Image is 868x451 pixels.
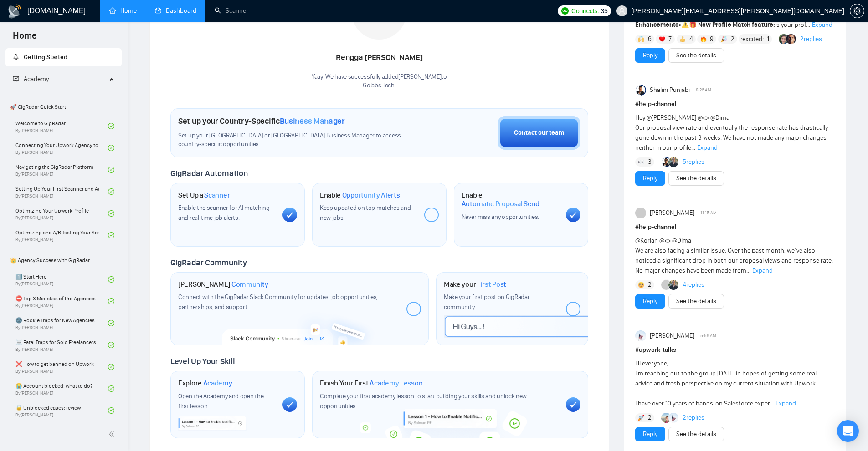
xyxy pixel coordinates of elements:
button: Reply [635,48,665,63]
span: 🎁 [689,21,697,29]
span: Shalini Punjabi [650,85,690,95]
span: Connect with the GigRadar Slack Community for updates, job opportunities, partnerships, and support. [178,293,378,311]
a: 🔓 Unblocked cases: reviewBy[PERSON_NAME] [15,400,108,421]
h1: Make your [444,280,506,289]
span: Level Up Your Skill [170,356,235,366]
button: See the details [668,48,724,63]
span: 👑 Agency Success with GigRadar [6,251,121,269]
a: Reply [643,429,657,439]
span: Keep updated on top matches and new jobs. [320,204,411,222]
a: ❌ How to get banned on UpworkBy[PERSON_NAME] [15,357,108,377]
a: ⛔ Top 3 Mistakes of Pro AgenciesBy[PERSON_NAME] [15,291,108,311]
div: Yaay! We have successfully added [PERSON_NAME] to [312,73,447,90]
span: setting [850,7,864,15]
img: Viktor Ostashevskyi [668,157,678,167]
img: Joaquin Arcardini [661,413,671,423]
span: :excited: [741,34,764,44]
span: check-circle [108,167,114,173]
span: Academy [203,379,232,388]
img: Shalini Punjabi [635,85,646,96]
img: 🔥 [700,36,707,42]
span: [PERSON_NAME] [650,331,694,341]
span: First Post [477,280,506,289]
img: Shalini Punjabi [661,157,671,167]
img: Anisuzzaman Khan [635,330,646,341]
span: [PERSON_NAME] [650,208,694,218]
h1: # upwork-talks [635,345,835,355]
span: check-circle [108,232,114,238]
button: Reply [635,427,665,441]
span: check-circle [108,276,114,283]
span: Expand [776,400,796,407]
h1: Enable [320,191,400,200]
span: Community [231,280,268,289]
img: Anisuzzaman Khan [668,413,678,423]
img: 🎉 [721,36,727,42]
span: 9 [710,35,714,44]
span: @Korlan @<> @Dima We are also facing a similar issue. Over the past month, we’ve also noticed a s... [635,237,833,274]
span: Expand [697,144,718,152]
h1: Finish Your First [320,379,422,388]
a: 😭 Account blocked: what to do?By[PERSON_NAME] [15,379,108,399]
span: Business Manager [280,116,345,126]
span: Set up your [GEOGRAPHIC_DATA] or [GEOGRAPHIC_DATA] Business Manager to access country-specific op... [178,132,420,149]
a: See the details [676,173,716,183]
span: rocket [13,54,19,60]
a: Reply [643,51,657,61]
span: double-left [108,430,118,439]
span: 35 [601,6,607,16]
span: Expand [752,267,773,274]
a: 4replies [683,280,704,289]
h1: Enable [462,191,559,208]
span: Home [5,29,44,48]
span: GigRadar Automation [170,168,247,178]
a: See the details [676,51,716,61]
span: ⚠️ [681,21,689,29]
button: setting [850,4,864,18]
img: logo [7,4,22,19]
a: See the details [676,429,716,439]
span: Make your first post on GigRadar community. [444,293,529,311]
img: ❤️ [659,36,665,42]
img: Viktor Ostashevskyi [668,280,678,290]
span: Scanner [204,191,230,200]
a: homeHome [109,7,137,15]
span: Academy [13,75,49,83]
span: 2 [648,280,652,289]
h1: Set Up a [178,191,230,200]
div: Rengga [PERSON_NAME] [312,50,447,66]
a: Welcome to GigRadarBy[PERSON_NAME] [15,116,108,136]
span: 🚀 GigRadar Quick Start [6,98,121,116]
span: Open the Academy and open the first lesson. [178,392,263,410]
span: Hi everyone, I'm reaching out to the group [DATE] in hopes of getting some real advice and fresh ... [635,360,817,407]
p: Golabs Tech . [312,81,447,90]
span: 6 [648,35,652,44]
a: 2replies [800,35,822,44]
span: Getting Started [24,53,67,61]
span: Never miss any opportunities. [462,213,539,221]
span: 2 [648,413,652,422]
a: ☠️ Fatal Traps for Solo FreelancersBy[PERSON_NAME] [15,335,108,355]
a: searchScanner [215,7,248,15]
span: check-circle [108,385,114,392]
span: 8:26 AM [696,86,711,94]
a: Connecting Your Upwork Agency to GigRadarBy[PERSON_NAME] [15,138,108,158]
span: check-circle [108,210,114,217]
img: 🙌 [638,36,644,42]
a: Setting Up Your First Scanner and Auto-BidderBy[PERSON_NAME] [15,182,108,202]
h1: Set up your Country-Specific [178,116,345,126]
a: See the details [676,296,716,306]
img: Alex B [779,34,789,44]
span: check-circle [108,342,114,348]
img: 👍 [679,36,686,42]
h1: Explore [178,379,232,388]
li: Getting Started [5,48,122,66]
span: Hey @[PERSON_NAME] @<> @Dima Our proposal view rate and eventually the response rate has drastica... [635,114,828,152]
a: Optimizing Your Upwork ProfileBy[PERSON_NAME] [15,203,108,223]
img: 🚀 [638,415,644,421]
span: check-circle [108,188,114,195]
span: user [619,8,625,14]
a: Reply [643,296,657,306]
span: check-circle [108,298,114,304]
a: Optimizing and A/B Testing Your Scanner for Better ResultsBy[PERSON_NAME] [15,225,108,245]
